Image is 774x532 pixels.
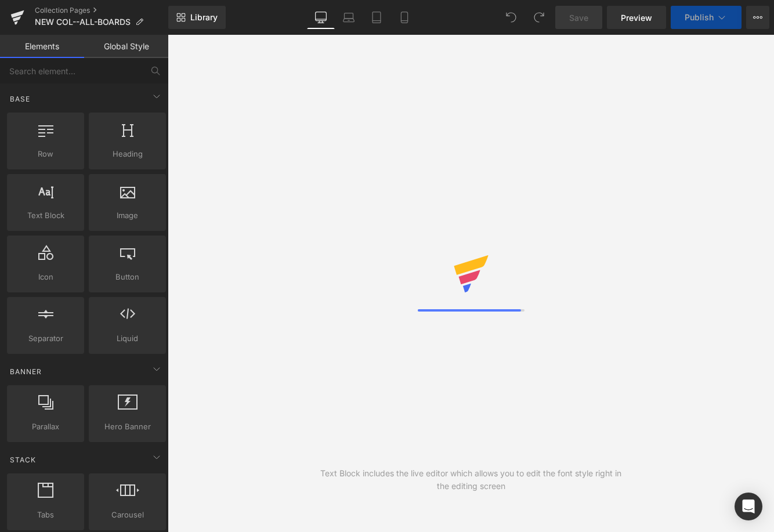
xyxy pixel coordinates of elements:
[190,12,218,23] span: Library
[621,12,652,24] span: Preview
[10,209,81,222] span: Text Block
[10,332,81,345] span: Separator
[363,6,390,29] a: Tablet
[92,271,162,283] span: Button
[335,6,363,29] a: Laptop
[92,332,162,345] span: Liquid
[84,35,168,58] a: Global Style
[92,421,162,433] span: Hero Banner
[685,13,714,22] span: Publish
[735,493,762,520] div: Open Intercom Messenger
[671,6,742,29] button: Publish
[9,454,37,465] span: Stack
[10,148,81,160] span: Row
[9,93,31,104] span: Base
[35,17,131,27] span: NEW COL--ALL-BOARDS
[35,6,168,15] a: Collection Pages
[319,467,623,493] div: Text Block includes the live editor which allows you to edit the font style right in the editing ...
[527,6,551,29] button: Redo
[10,271,81,283] span: Icon
[607,6,666,29] a: Preview
[746,6,769,29] button: More
[92,509,162,521] span: Carousel
[500,6,523,29] button: Undo
[307,6,335,29] a: Desktop
[10,509,81,521] span: Tabs
[390,6,418,29] a: Mobile
[9,366,43,377] span: Banner
[569,12,588,24] span: Save
[10,421,81,433] span: Parallax
[92,148,162,160] span: Heading
[92,209,162,222] span: Image
[168,6,226,29] a: New Library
